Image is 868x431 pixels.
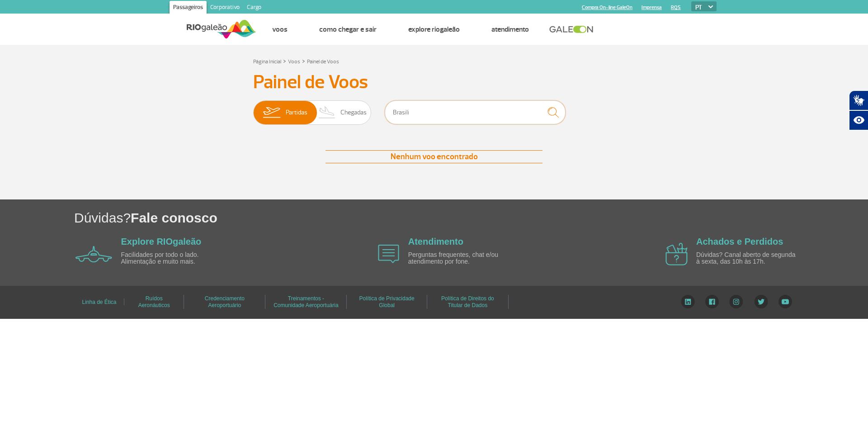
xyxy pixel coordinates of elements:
[170,1,207,15] a: Passageiros
[408,237,463,246] a: Atendimento
[319,25,377,34] a: Como chegar e sair
[272,25,288,34] a: Voos
[288,58,300,65] a: Voos
[665,243,688,265] img: airplane icon
[253,58,281,65] a: Página Inicial
[642,5,662,10] a: Imprensa
[131,210,217,225] span: Fale conosco
[408,25,460,34] a: Explore RIOgaleão
[681,295,695,308] img: LinkedIn
[696,251,800,265] p: Dúvidas? Canal aberto de segunda à sexta, das 10h às 17h.
[75,246,112,262] img: airplane icon
[359,292,415,312] a: Política de Privacidade Global
[849,90,868,110] button: Abrir tradutor de língua de sinais.
[257,101,286,124] img: slider-embarque
[314,101,340,124] img: slider-desembarque
[705,295,719,308] img: Facebook
[441,292,494,312] a: Política de Direitos do Titular de Dados
[378,245,399,263] img: airplane icon
[286,101,307,124] span: Partidas
[253,71,615,94] h3: Painel de Voos
[671,5,681,10] a: RQS
[582,5,632,10] a: Compra On-line GaleOn
[340,101,367,124] span: Chegadas
[74,208,868,227] h1: Dúvidas?
[205,292,245,312] a: Credenciamento Aeroportuário
[778,295,792,308] img: YouTube
[849,90,868,130] div: Plugin de acessibilidade da Hand Talk.
[385,100,566,124] input: Voo, cidade ou cia aérea
[325,150,542,163] div: Nenhum voo encontrado
[121,251,225,265] p: Facilidades por todo o lado. Alimentação e muito mais.
[408,251,512,265] p: Perguntas frequentes, chat e/ou atendimento por fone.
[82,296,116,308] a: Linha de Ética
[274,292,338,312] a: Treinamentos - Comunidade Aeroportuária
[207,1,243,15] a: Corporativo
[283,56,286,66] a: >
[243,1,265,15] a: Cargo
[729,295,743,308] img: Instagram
[491,25,529,34] a: Atendimento
[307,58,339,65] a: Painel de Voos
[849,110,868,130] button: Abrir recursos assistivos.
[138,292,170,312] a: Ruídos Aeronáuticos
[754,295,768,308] img: Twitter
[302,56,305,66] a: >
[696,237,783,246] a: Achados e Perdidos
[121,237,202,246] a: Explore RIOgaleão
